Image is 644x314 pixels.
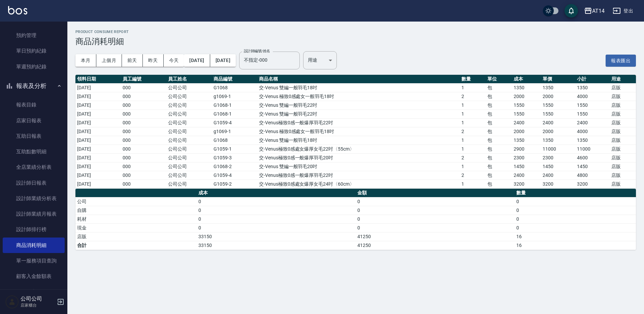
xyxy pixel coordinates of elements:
[575,75,610,84] th: 小計
[512,92,541,101] td: 2000
[3,97,65,113] a: 報表目錄
[257,118,460,127] td: 交-Venus極致0感一般爆厚羽毛22吋
[356,241,515,250] td: 41250
[460,118,486,127] td: 1
[610,101,636,109] td: 店販
[3,175,65,191] a: 設計師日報表
[512,171,541,180] td: 2400
[356,223,515,232] td: 0
[257,136,460,145] td: 交-Venus 雙編一般羽毛18吋
[121,153,166,162] td: 000
[75,54,96,67] button: 本月
[3,144,65,159] a: 互助點數明細
[541,118,575,127] td: 2400
[121,75,166,84] th: 員工編號
[356,189,515,197] th: 金額
[512,180,541,188] td: 3200
[460,92,486,101] td: 2
[460,180,486,188] td: 1
[486,109,512,118] td: 包
[356,232,515,241] td: 41250
[75,118,121,127] td: [DATE]
[166,153,212,162] td: 公司公司
[197,232,356,241] td: 33150
[96,54,122,67] button: 上個月
[166,83,212,92] td: 公司公司
[166,118,212,127] td: 公司公司
[512,118,541,127] td: 2400
[541,180,575,188] td: 3200
[166,171,212,180] td: 公司公司
[212,75,257,84] th: 商品編號
[356,197,515,206] td: 0
[460,153,486,162] td: 2
[121,180,166,188] td: 000
[486,180,512,188] td: 包
[610,162,636,171] td: 店販
[460,171,486,180] td: 2
[121,118,166,127] td: 000
[460,162,486,171] td: 1
[610,118,636,127] td: 店販
[610,153,636,162] td: 店販
[21,295,55,302] h5: 公司公司
[460,75,486,84] th: 數量
[515,223,636,232] td: 0
[610,180,636,188] td: 店販
[486,127,512,136] td: 包
[166,75,212,84] th: 員工姓名
[75,75,636,189] table: a dense table
[610,75,636,84] th: 用途
[75,145,121,153] td: [DATE]
[3,222,65,237] a: 設計師排行榜
[75,171,121,180] td: [DATE]
[3,59,65,74] a: 單週預約紀錄
[515,206,636,215] td: 0
[166,127,212,136] td: 公司公司
[75,215,197,223] td: 耗材
[212,127,257,136] td: g1069-1
[197,197,356,206] td: 0
[486,92,512,101] td: 包
[460,101,486,109] td: 1
[257,162,460,171] td: 交-Venus 雙編一般羽毛20吋
[75,37,636,46] h3: 商品消耗明細
[575,109,610,118] td: 1550
[75,241,197,250] td: 合計
[121,109,166,118] td: 000
[257,127,460,136] td: 交-Venus 極致0感處女一般羽毛18吋
[3,43,65,59] a: 單日預約紀錄
[356,206,515,215] td: 0
[460,83,486,92] td: 1
[575,162,610,171] td: 1450
[486,162,512,171] td: 包
[575,171,610,180] td: 4800
[610,83,636,92] td: 店販
[75,101,121,109] td: [DATE]
[257,92,460,101] td: 交-Venus 極致0感處女一般羽毛18吋
[575,118,610,127] td: 2400
[121,127,166,136] td: 000
[212,136,257,145] td: G1068
[512,75,541,84] th: 成本
[3,159,65,175] a: 全店業績分析表
[3,77,65,95] button: 報表及分析
[212,153,257,162] td: G1059-3
[486,75,512,84] th: 單位
[197,189,356,197] th: 成本
[8,6,27,14] img: Logo
[575,180,610,188] td: 3200
[486,118,512,127] td: 包
[210,54,236,67] button: [DATE]
[257,83,460,92] td: 交-Venus 雙編一般羽毛18吋
[541,162,575,171] td: 1450
[512,153,541,162] td: 2300
[75,92,121,101] td: [DATE]
[575,83,610,92] td: 1350
[121,136,166,145] td: 000
[575,145,610,153] td: 11000
[515,197,636,206] td: 0
[212,109,257,118] td: G1068-1
[515,232,636,241] td: 16
[515,215,636,223] td: 0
